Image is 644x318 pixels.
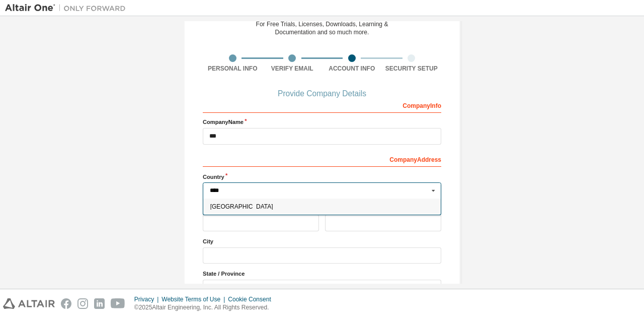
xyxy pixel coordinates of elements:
[111,298,125,309] img: youtube.svg
[61,298,71,309] img: facebook.svg
[203,151,441,167] div: Company Address
[162,295,228,303] div: Website Terms of Use
[94,298,105,309] img: linkedin.svg
[210,204,434,210] span: [GEOGRAPHIC_DATA]
[3,298,55,309] img: altair_logo.svg
[228,295,277,303] div: Cookie Consent
[5,3,131,13] img: Altair One
[203,118,441,126] label: Company Name
[203,237,441,245] label: City
[256,20,388,36] div: For Free Trials, Licenses, Downloads, Learning & Documentation and so much more.
[203,65,263,73] div: Personal Info
[77,298,88,309] img: instagram.svg
[263,65,323,73] div: Verify Email
[134,295,162,303] div: Privacy
[134,303,277,312] p: © 2025 Altair Engineering, Inc. All Rights Reserved.
[203,97,441,113] div: Company Info
[382,65,442,73] div: Security Setup
[322,65,382,73] div: Account Info
[203,270,441,278] label: State / Province
[203,173,441,181] label: Country
[203,91,441,97] div: Provide Company Details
